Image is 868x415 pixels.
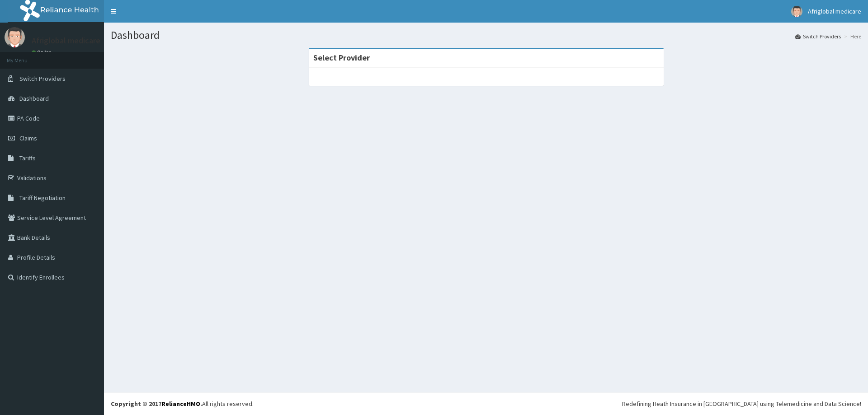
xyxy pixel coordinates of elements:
[19,94,49,103] span: Dashboard
[19,194,66,202] span: Tariff Negotiation
[808,7,861,15] span: Afriglobal medicare
[5,27,25,47] img: User Image
[32,37,100,45] p: Afriglobal medicare
[19,134,37,142] span: Claims
[111,29,861,41] h1: Dashboard
[795,33,841,40] a: Switch Providers
[622,399,861,408] div: Redefining Heath Insurance in [GEOGRAPHIC_DATA] using Telemedicine and Data Science!
[161,400,200,408] a: RelianceHMO
[111,400,202,408] strong: Copyright © 2017 .
[19,75,66,83] span: Switch Providers
[32,49,53,56] a: Online
[791,6,802,17] img: User Image
[104,392,868,415] footer: All rights reserved.
[19,154,36,162] span: Tariffs
[313,52,370,63] strong: Select Provider
[842,33,861,40] li: Here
